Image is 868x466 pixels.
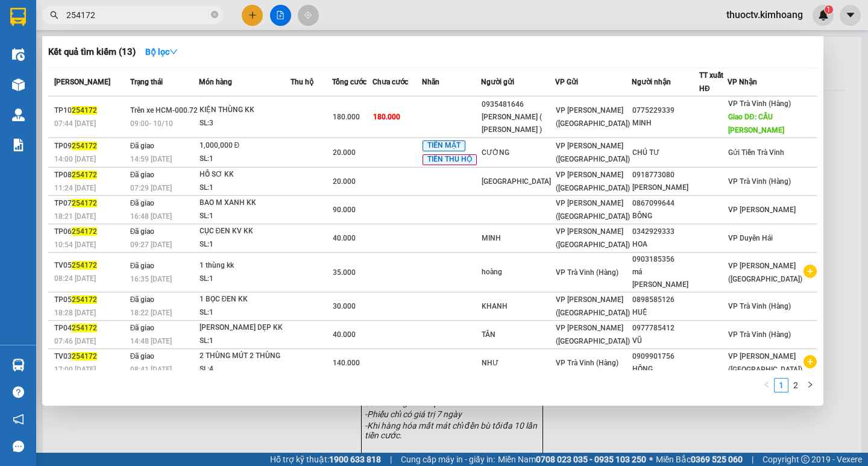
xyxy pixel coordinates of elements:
[632,78,671,86] span: Người nhận
[807,381,814,388] span: right
[48,46,136,58] h3: Kết quả tìm kiếm ( 13 )
[145,47,178,57] strong: Bộ lọc
[200,306,290,320] div: SL: 1
[200,153,290,166] div: SL: 1
[632,104,699,117] div: 0775229339
[333,148,356,157] span: 20.000
[333,177,356,186] span: 20.000
[200,117,290,130] div: SL: 3
[54,350,127,363] div: TV03
[373,78,408,86] span: Chưa cước
[50,11,58,19] span: search
[54,197,127,210] div: TP07
[54,212,96,221] span: 18:21 [DATE]
[130,171,155,179] span: Đã giao
[54,365,96,374] span: 17:00 [DATE]
[54,241,96,249] span: 10:54 [DATE]
[200,181,290,195] div: SL: 1
[72,352,97,361] span: 254172
[728,78,757,86] span: VP Nhận
[54,104,127,117] div: TP10
[54,155,96,163] span: 14:00 [DATE]
[12,78,25,91] img: warehouse-icon
[130,262,155,270] span: Đã giao
[728,352,802,374] span: VP [PERSON_NAME] ([GEOGRAPHIC_DATA])
[556,324,630,345] span: VP [PERSON_NAME] ([GEOGRAPHIC_DATA])
[632,322,699,335] div: 0977785412
[12,48,25,61] img: warehouse-icon
[5,63,176,75] p: NHẬN:
[136,42,187,61] button: Bộ lọcdown
[632,294,699,306] div: 0898585126
[211,11,218,18] span: close-circle
[556,268,618,277] span: VP Trà Vinh (Hàng)
[54,119,96,128] span: 07:44 [DATE]
[13,386,24,398] span: question-circle
[632,117,699,130] div: MINH
[130,324,155,332] span: Đã giao
[130,241,172,249] span: 09:27 [DATE]
[200,238,290,251] div: SL: 1
[632,335,699,347] div: VŨ
[200,104,290,117] div: KIỆN THÙNG KK
[774,378,788,392] li: 1
[72,171,97,179] span: 254172
[632,253,699,266] div: 0903185356
[64,77,89,88] span: MINH
[333,234,356,242] span: 40.000
[482,175,555,188] div: [GEOGRAPHIC_DATA]
[482,357,555,370] div: NHƯ
[130,275,172,283] span: 16:35 [DATE]
[200,335,290,348] div: SL: 1
[13,414,24,425] span: notification
[482,232,555,245] div: MINH
[5,90,171,101] span: GIAO:
[54,259,127,272] div: TV05
[556,199,630,221] span: VP [PERSON_NAME] ([GEOGRAPHIC_DATA])
[130,337,172,345] span: 14:48 [DATE]
[423,140,465,151] span: TIỀN MẶT
[200,168,290,181] div: HỒ SƠ KK
[13,441,24,452] span: message
[728,177,791,186] span: VP Trà Vinh (Hàng)
[556,171,630,192] span: VP [PERSON_NAME] ([GEOGRAPHIC_DATA])
[333,330,356,339] span: 40.000
[72,199,97,207] span: 254172
[54,337,96,345] span: 07:46 [DATE]
[72,261,97,269] span: 254172
[12,359,25,371] img: warehouse-icon
[200,321,290,335] div: [PERSON_NAME] DẸP KK
[632,363,699,376] div: HỒNG
[54,294,127,306] div: TP05
[775,379,788,392] a: 1
[200,272,290,286] div: SL: 1
[5,24,176,58] p: GỬI:
[200,293,290,306] div: 1 BỌC ĐEN KK
[130,309,172,317] span: 18:22 [DATE]
[482,266,555,279] div: hoàng
[199,78,232,86] span: Món hàng
[556,295,630,317] span: VP [PERSON_NAME] ([GEOGRAPHIC_DATA])
[200,350,290,363] div: 2 THÙNG MÚT 2 THÙNG
[54,184,96,192] span: 11:24 [DATE]
[804,355,817,368] span: plus-circle
[130,199,155,207] span: Đã giao
[200,363,290,376] div: SL: 4
[632,306,699,319] div: HUỆ
[763,381,770,388] span: left
[422,78,439,86] span: Nhãn
[72,295,97,304] span: 254172
[759,378,774,392] li: Previous Page
[789,379,802,392] a: 2
[333,359,360,367] span: 140.000
[759,378,774,392] button: left
[29,90,171,101] span: CẦU HÀM LUÔNG
[728,99,791,108] span: VP Trà Vinh (Hàng)
[200,197,290,210] div: BAO M XANH KK
[200,139,290,153] div: 1,000,000 Đ
[804,265,817,278] span: plus-circle
[556,142,630,163] span: VP [PERSON_NAME] ([GEOGRAPHIC_DATA])
[72,227,97,236] span: 254172
[728,330,791,339] span: VP Trà Vinh (Hàng)
[130,106,198,115] span: Trên xe HCM-000.72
